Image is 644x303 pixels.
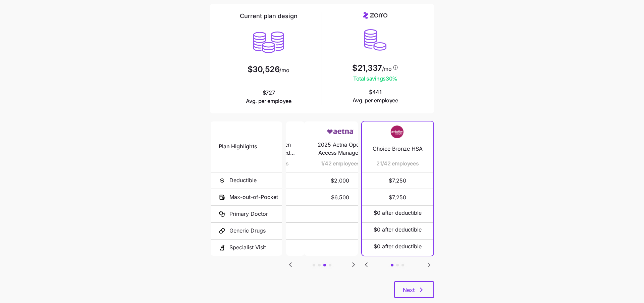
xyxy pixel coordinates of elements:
[403,286,415,294] span: Next
[376,159,419,168] span: 21/42 employees
[312,172,368,189] span: $2,000
[241,172,296,189] span: $1,000
[327,125,354,138] img: Carrier
[248,159,289,168] span: 4/42 employees
[312,141,368,157] span: 2025 Aetna Open Access Managed Choice 2000 Plan
[394,281,434,298] button: Next
[229,193,278,201] span: Max-out-of-Pocket
[246,89,291,105] span: $727
[286,261,294,269] svg: Go to previous slide
[425,261,433,269] svg: Go to next slide
[374,209,422,217] span: $0 after deductible
[286,260,295,269] button: Go to previous slide
[384,125,411,138] img: Carrier
[229,226,266,235] span: Generic Drugs
[312,189,368,205] span: $6,500
[373,145,423,153] span: Choice Bronze HSA
[370,189,425,205] span: $7,250
[240,12,298,20] h2: Current plan design
[350,261,358,269] svg: Go to next slide
[353,96,398,105] span: Avg. per employee
[370,172,425,189] span: $7,250
[246,97,291,105] span: Avg. per employee
[352,74,398,83] span: Total savings 30 %
[229,243,266,252] span: Specialist Visit
[321,159,360,168] span: 1/42 employees
[353,88,398,105] span: $441
[241,141,296,157] span: 2025 Aetna Open Access Managed Choice 1000 Plan
[241,189,296,205] span: $5,000
[425,260,433,269] button: Go to next slide
[229,210,268,218] span: Primary Doctor
[362,261,370,269] svg: Go to previous slide
[279,67,289,73] span: /mo
[229,176,257,185] span: Deductible
[248,65,280,73] span: $30,526
[382,66,392,71] span: /mo
[352,64,382,72] span: $21,337
[362,260,371,269] button: Go to previous slide
[219,142,257,151] span: Plan Highlights
[374,242,422,251] span: $0 after deductible
[374,225,422,234] span: $0 after deductible
[349,260,358,269] button: Go to next slide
